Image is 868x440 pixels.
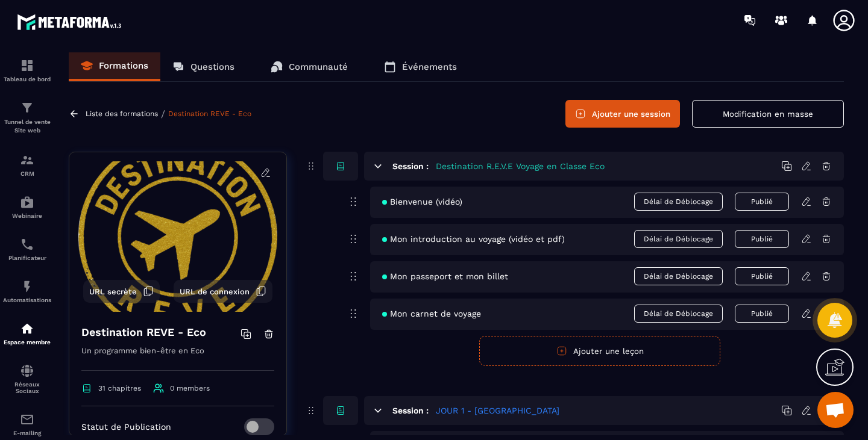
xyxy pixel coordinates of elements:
[3,297,51,303] p: Automatisations
[20,195,34,209] img: automations
[78,161,277,312] img: background
[3,170,51,177] p: CRM
[3,212,51,219] p: Webinaire
[99,60,148,71] p: Formations
[3,186,51,228] a: automationsautomationsWebinaire
[168,110,251,118] a: Destination REVE - Eco
[69,52,160,81] a: Formations
[402,61,457,72] p: Événements
[3,312,51,355] a: automationsautomationsEspace membre
[436,160,605,172] h5: Destination R.E.V.E Voyage en Classe Eco
[3,255,51,261] p: Planificateur
[86,110,158,118] a: Liste des formations
[20,101,34,115] img: formation
[170,384,210,392] span: 0 members
[3,91,51,144] a: formationformationTunnel de vente Site web
[634,230,723,248] span: Délai de Déblocage
[392,161,429,171] h6: Session :
[20,364,34,378] img: social-network
[81,324,206,341] h4: Destination REVE - Eco
[735,267,789,285] button: Publié
[479,336,720,366] button: Ajouter une leçon
[634,305,723,323] span: Délai de Déblocage
[372,52,469,81] a: Événements
[735,230,789,248] button: Publié
[3,118,51,135] p: Tunnel de vente Site web
[3,270,51,312] a: automationsautomationsAutomatisations
[382,234,565,244] span: Mon introduction au voyage (vidéo et pdf)
[259,52,360,81] a: Communauté
[160,52,247,81] a: Questions
[98,384,141,392] span: 31 chapitres
[692,100,844,128] button: Modification en masse
[83,280,160,303] button: URL secrète
[3,339,51,345] p: Espace membre
[3,144,51,186] a: formationformationCRM
[3,228,51,270] a: schedulerschedulerPlanificateur
[20,412,34,427] img: email
[382,309,481,318] span: Mon carnet de voyage
[20,321,34,336] img: automations
[382,197,462,206] span: Bienvenue (vidéo)
[3,49,51,91] a: formationformationTableau de bord
[634,267,723,285] span: Délai de Déblocage
[20,237,34,252] img: scheduler
[436,404,559,417] h5: JOUR 1 - [GEOGRAPHIC_DATA]
[735,305,789,323] button: Publié
[17,11,125,33] img: logo
[190,61,234,72] p: Questions
[289,61,348,72] p: Communauté
[3,430,51,436] p: E-mailing
[817,392,854,428] div: Ouvrir le chat
[89,287,137,296] span: URL secrète
[3,355,51,403] a: social-networksocial-networkRéseaux Sociaux
[735,193,789,211] button: Publié
[20,153,34,167] img: formation
[382,271,508,281] span: Mon passeport et mon billet
[81,344,274,371] p: Un programme bien-être en Eco
[3,381,51,394] p: Réseaux Sociaux
[565,100,680,128] button: Ajouter une session
[81,422,171,432] p: Statut de Publication
[392,406,429,415] h6: Session :
[20,58,34,73] img: formation
[3,76,51,82] p: Tableau de bord
[634,193,723,211] span: Délai de Déblocage
[161,108,165,120] span: /
[180,287,250,296] span: URL de connexion
[174,280,272,303] button: URL de connexion
[20,279,34,294] img: automations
